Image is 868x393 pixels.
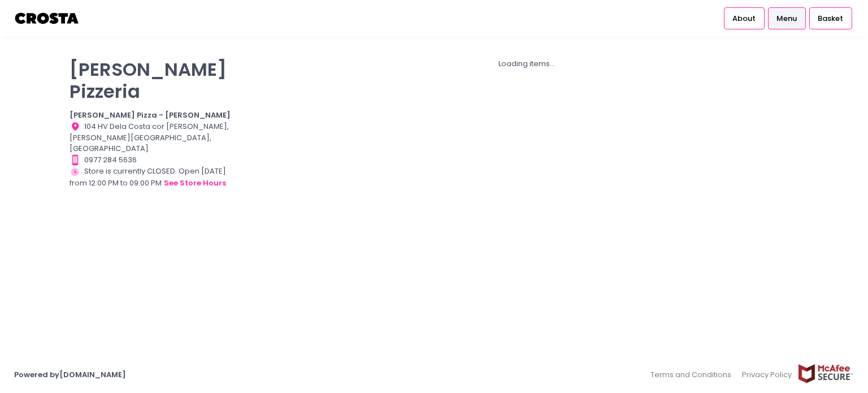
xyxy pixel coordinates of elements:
[14,8,80,28] img: logo
[818,13,843,24] span: Basket
[70,121,241,154] div: 104 HV Dela Costa cor [PERSON_NAME], [PERSON_NAME][GEOGRAPHIC_DATA], [GEOGRAPHIC_DATA]
[650,364,737,386] a: Terms and Conditions
[70,110,231,120] b: [PERSON_NAME] Pizza - [PERSON_NAME]
[70,154,241,166] div: 0977 284 5636
[797,364,854,383] img: mcafee-secure
[70,58,241,102] p: [PERSON_NAME] Pizzeria
[255,58,798,70] div: Loading items...
[70,166,241,189] div: Store is currently CLOSED. Open [DATE] from 12:00 PM to 09:00 PM
[724,7,765,29] a: About
[14,369,126,380] a: Powered by[DOMAIN_NAME]
[163,177,227,189] button: see store hours
[768,7,806,29] a: Menu
[737,364,798,386] a: Privacy Policy
[776,13,797,24] span: Menu
[732,13,756,24] span: About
